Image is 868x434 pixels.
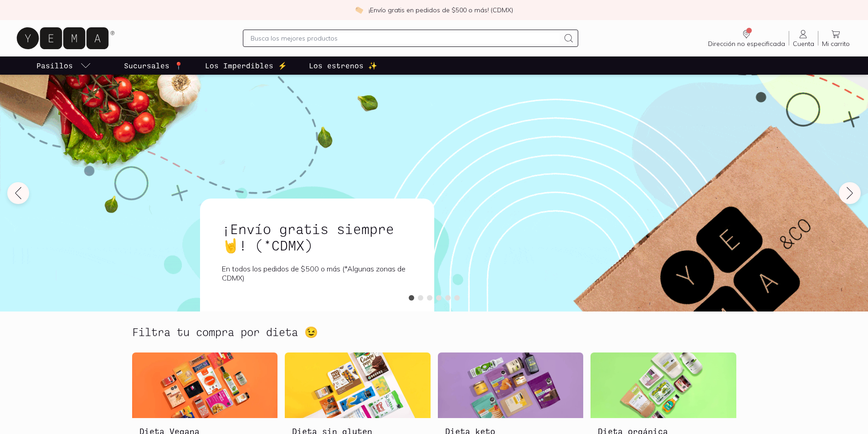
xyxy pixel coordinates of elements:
a: Mi carrito [818,29,853,48]
p: ¡Envío gratis en pedidos de $500 o más! (CDMX) [369,5,513,15]
img: Dieta keto [438,352,584,418]
p: Pasillos [36,60,73,71]
img: Dieta orgánica [591,352,736,418]
a: Dirección no especificada [704,29,789,48]
a: Sucursales 📍 [122,56,185,75]
a: Los Imperdibles ⚡️ [203,56,289,75]
p: Sucursales 📍 [124,60,183,71]
p: Los Imperdibles ⚡️ [205,60,287,71]
a: pasillo-todos-link [35,56,93,75]
p: Los estrenos ✨ [309,60,377,71]
span: Cuenta [793,40,814,48]
img: check [355,6,363,14]
img: Dieta Vegana [132,352,278,418]
span: Dirección no especificada [708,40,785,48]
h1: ¡Envío gratis siempre🤘! (*CDMX) [222,220,412,253]
img: Dieta sin gluten [285,352,431,418]
a: Cuenta [789,29,818,48]
span: Mi carrito [822,40,850,48]
p: En todos los pedidos de $500 o más (*Algunas zonas de CDMX) [222,264,412,282]
a: Los estrenos ✨ [307,56,379,75]
input: Busca los mejores productos [251,33,560,44]
h2: Filtra tu compra por dieta 😉 [132,326,318,338]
